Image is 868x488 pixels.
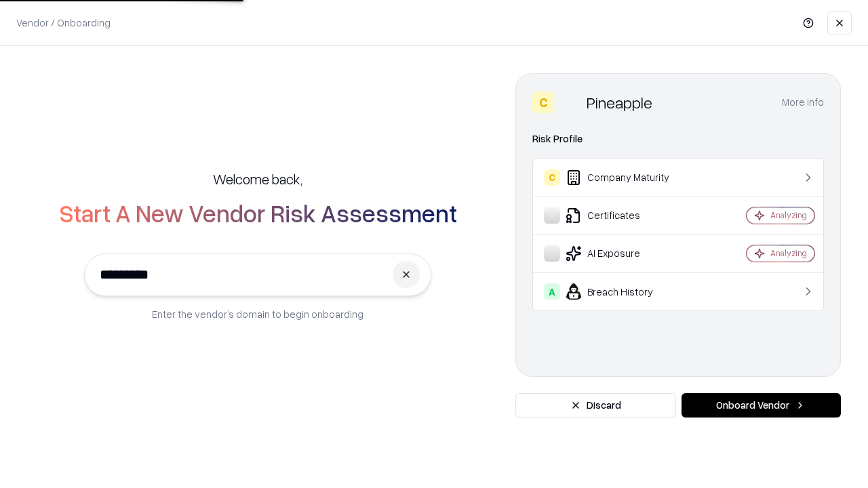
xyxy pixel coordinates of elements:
[782,90,824,115] button: More info
[544,283,706,300] div: Breach History
[559,91,581,113] img: Pineapple
[544,245,706,262] div: AI Exposure
[152,307,363,321] p: Enter the vendor’s domain to begin onboarding
[770,247,807,259] div: Analyzing
[587,91,652,113] div: Pineapple
[532,131,824,147] div: Risk Profile
[16,16,111,30] p: Vendor / Onboarding
[770,209,807,221] div: Analyzing
[544,169,706,186] div: Company Maturity
[515,393,676,418] button: Discard
[213,169,302,188] h5: Welcome back,
[532,91,554,113] div: C
[544,207,706,224] div: Certificates
[544,283,560,300] div: A
[544,169,560,186] div: C
[682,393,841,418] button: Onboard Vendor
[59,199,457,226] h2: Start A New Vendor Risk Assessment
